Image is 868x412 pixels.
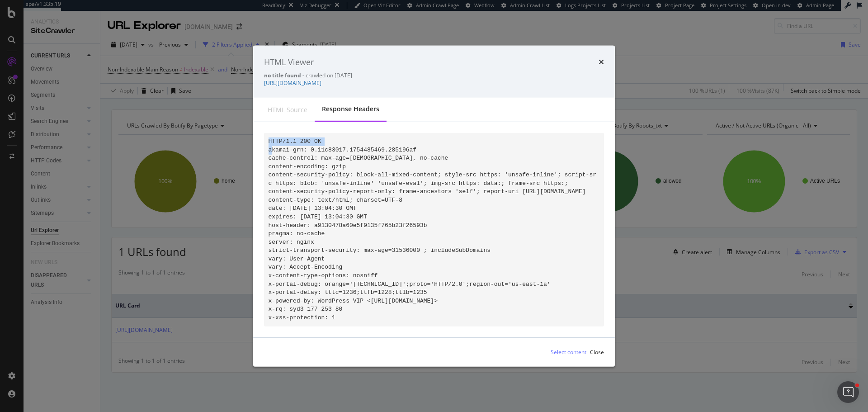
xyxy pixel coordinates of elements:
[590,345,604,360] button: Close
[268,105,307,114] div: HTML source
[590,348,604,356] div: Close
[269,138,597,321] code: HTTP/1.1 200 OK akamai-grn: 0.11c83017.1754485469.285196af cache-control: max-age=[DEMOGRAPHIC_DA...
[322,104,379,114] div: Response Headers
[264,71,301,79] strong: no title found
[253,45,615,366] div: modal
[551,348,586,356] div: Select content
[599,56,604,68] div: times
[264,56,314,68] div: HTML Viewer
[264,71,604,79] div: - crawled on [DATE]
[264,79,321,87] a: [URL][DOMAIN_NAME]
[543,345,586,360] button: Select content
[837,381,859,403] iframe: Intercom live chat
